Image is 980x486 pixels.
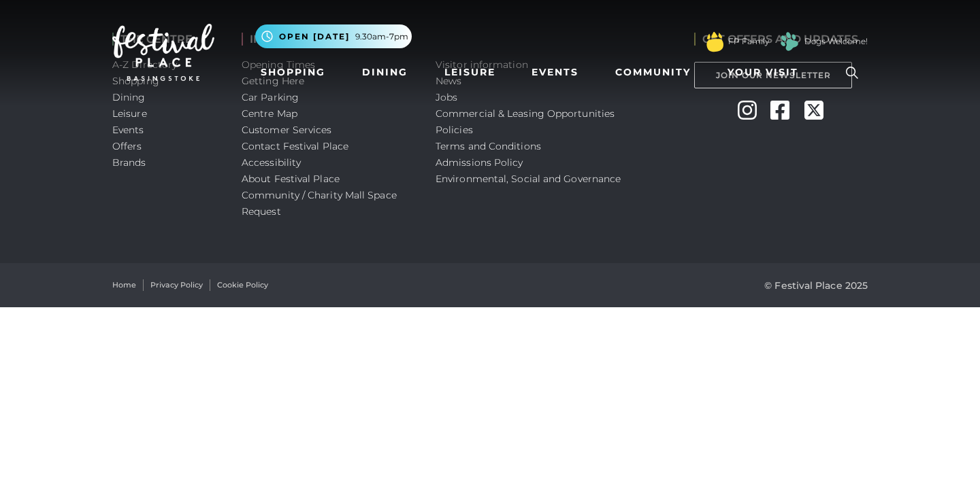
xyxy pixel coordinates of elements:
[279,31,350,43] span: Open [DATE]
[112,24,214,81] img: Festival Place Logo
[242,189,397,218] a: Community / Charity Mall Space Request
[255,60,331,85] a: Shopping
[728,65,798,80] span: Your Visit
[764,277,868,294] p: © Festival Place 2025
[255,24,412,48] button: Open [DATE] 9.30am-7pm
[242,124,332,136] a: Customer Services
[242,173,340,185] a: About Festival Place
[436,107,615,120] a: Commercial & Leasing Opportunities
[112,156,146,169] a: Brands
[357,60,413,85] a: Dining
[436,173,621,185] a: Environmental, Social and Governance
[242,140,348,152] a: Contact Festival Place
[242,156,301,169] a: Accessibility
[436,124,473,136] a: Policies
[112,140,142,152] a: Offers
[728,35,769,48] a: FP Family
[217,279,268,291] a: Cookie Policy
[150,279,203,291] a: Privacy Policy
[722,60,811,85] a: Your Visit
[526,60,584,85] a: Events
[610,60,696,85] a: Community
[112,124,144,136] a: Events
[355,31,408,43] span: 9.30am-7pm
[112,107,147,120] a: Leisure
[439,60,501,85] a: Leisure
[112,279,136,291] a: Home
[436,140,541,152] a: Terms and Conditions
[242,107,297,120] a: Centre Map
[804,35,868,48] a: Dogs Welcome!
[436,156,523,169] a: Admissions Policy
